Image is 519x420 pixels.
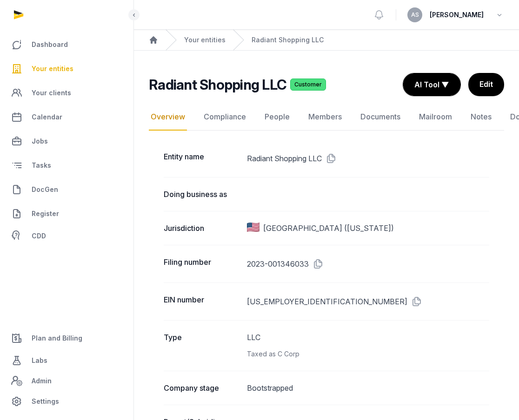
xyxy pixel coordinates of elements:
[7,203,126,225] a: Register
[430,9,484,20] span: [PERSON_NAME]
[7,82,126,104] a: Your clients
[164,382,240,394] dt: Company stage
[263,104,292,131] a: People
[184,35,226,45] a: Your entities
[7,58,126,80] a: Your entities
[403,73,460,96] button: AI Tool ▼
[32,355,47,366] span: Labs
[247,256,489,271] dd: 2023-001346033
[290,79,326,91] span: Customer
[149,76,286,93] h2: Radiant Shopping LLC
[164,223,240,234] dt: Jurisdiction
[32,208,59,219] span: Register
[407,7,422,22] button: AS
[468,73,504,96] a: Edit
[32,87,71,98] span: Your clients
[411,12,419,18] span: AS
[7,349,126,372] a: Labs
[32,396,59,407] span: Settings
[306,104,344,131] a: Members
[32,39,68,50] span: Dashboard
[202,104,248,131] a: Compliance
[32,63,73,74] span: Your entities
[164,332,240,360] dt: Type
[164,189,240,200] dt: Doing business as
[32,184,58,195] span: DocGen
[7,106,126,128] a: Calendar
[164,151,240,166] dt: Entity name
[247,294,489,309] dd: [US_EMPLOYER_IDENTIFICATION_NUMBER]
[32,333,82,344] span: Plan and Billing
[7,154,126,177] a: Tasks
[32,136,48,147] span: Jobs
[247,151,489,166] dd: Radiant Shopping LLC
[134,30,519,51] nav: Breadcrumb
[247,332,489,360] dd: LLC
[469,104,493,131] a: Notes
[149,104,504,131] nav: Tabs
[263,223,394,234] span: [GEOGRAPHIC_DATA] ([US_STATE])
[359,104,402,131] a: Documents
[164,294,240,309] dt: EIN number
[7,33,126,56] a: Dashboard
[247,382,489,394] dd: Bootstrapped
[32,230,46,242] span: CDD
[32,112,62,123] span: Calendar
[247,348,489,360] div: Taxed as C Corp
[252,35,324,45] a: Radiant Shopping LLC
[32,160,51,171] span: Tasks
[164,256,240,271] dt: Filing number
[7,372,126,390] a: Admin
[7,130,126,152] a: Jobs
[417,104,454,131] a: Mailroom
[32,375,52,387] span: Admin
[7,390,126,413] a: Settings
[7,178,126,201] a: DocGen
[7,327,126,349] a: Plan and Billing
[149,104,187,131] a: Overview
[7,227,126,245] a: CDD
